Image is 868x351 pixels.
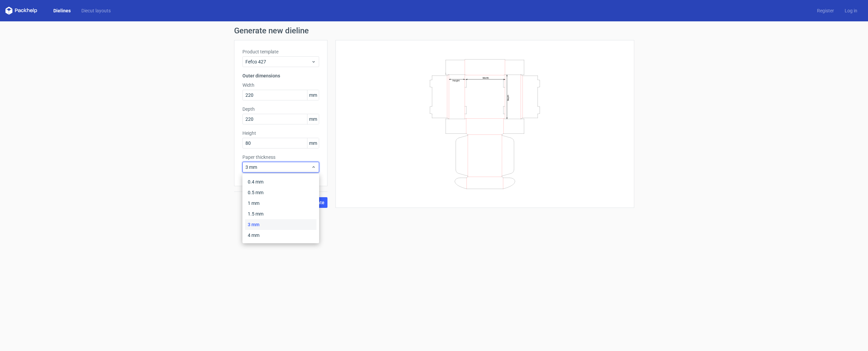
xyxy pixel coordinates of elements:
label: Height [242,130,319,136]
text: Height [453,79,460,82]
label: Depth [242,106,319,112]
div: 1 mm [245,198,316,209]
span: mm [307,114,319,124]
div: 4 mm [245,230,316,241]
a: Dielines [48,7,76,14]
div: 0.4 mm [245,177,316,187]
div: 3 mm [245,219,316,230]
div: 1.5 mm [245,209,316,219]
a: Log in [839,7,863,14]
span: mm [307,90,319,100]
span: 3 mm [245,164,311,170]
h3: Outer dimensions [242,72,319,79]
label: Paper thickness [242,154,319,160]
div: 0.5 mm [245,187,316,198]
label: Width [242,82,319,88]
a: Diecut layouts [76,7,116,14]
span: Fefco 427 [245,58,311,65]
a: Register [812,7,839,14]
h1: Generate new dieline [234,27,634,35]
span: mm [307,138,319,148]
label: Product template [242,48,319,55]
text: Width [483,76,489,79]
text: Depth [507,94,510,100]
